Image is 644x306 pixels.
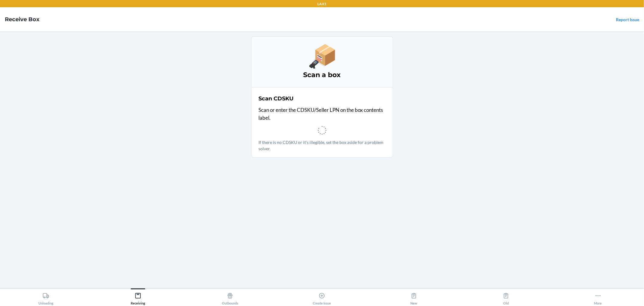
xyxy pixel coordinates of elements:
[222,290,238,305] div: Outbounds
[503,290,509,305] div: Old
[313,290,331,305] div: Create Issue
[259,70,386,80] h3: Scan a box
[552,288,644,305] button: More
[368,288,460,305] button: New
[259,95,294,103] h2: Scan CDSKU
[594,290,602,305] div: More
[460,288,552,305] button: Old
[259,139,386,152] p: If there is no CDSKU or it's illegible, set the box aside for a problem solver.
[616,17,639,22] a: Report Issue
[318,1,327,7] p: LAX1
[92,288,184,305] button: Receiving
[276,288,368,305] button: Create Issue
[184,288,276,305] button: Outbounds
[5,15,40,23] h4: Receive Box
[38,290,53,305] div: Unloading
[131,290,145,305] div: Receiving
[259,106,386,122] p: Scan or enter the CDSKU/Seller LPN on the box contents label.
[411,290,418,305] div: New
